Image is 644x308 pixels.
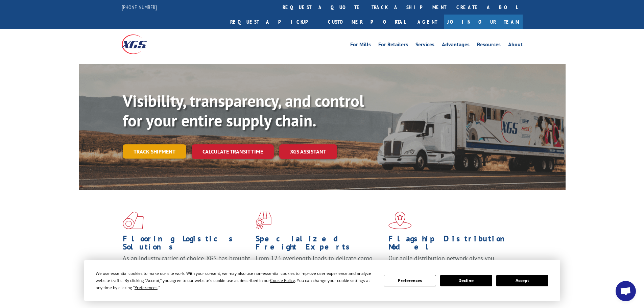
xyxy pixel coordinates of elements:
button: Accept [496,275,548,286]
a: For Retailers [378,42,408,49]
h1: Flooring Logistics Solutions [123,235,251,254]
a: Advantages [442,42,470,49]
span: Cookie Policy [270,278,295,283]
h1: Flagship Distribution Model [388,235,516,254]
div: Cookie Consent Prompt [84,260,560,301]
a: Join Our Team [444,15,523,29]
a: Track shipment [123,144,186,159]
span: As an industry carrier of choice, XGS has brought innovation and dedication to flooring logistics... [123,254,250,278]
a: About [508,42,523,49]
img: xgs-icon-total-supply-chain-intelligence-red [123,212,144,229]
a: [PHONE_NUMBER] [122,4,157,10]
a: Open chat [616,281,636,301]
b: Visibility, transparency, and control for your entire supply chain. [123,90,364,131]
a: Agent [411,15,444,29]
a: Calculate transit time [192,144,274,159]
span: Preferences [135,285,158,290]
a: Services [415,42,434,49]
a: XGS ASSISTANT [279,144,337,159]
a: Request a pickup [225,15,323,29]
img: xgs-icon-flagship-distribution-model-red [388,212,412,229]
span: Our agile distribution network gives you nationwide inventory management on demand. [388,254,513,270]
button: Decline [440,275,492,286]
button: Preferences [384,275,436,286]
div: We use essential cookies to make our site work. With your consent, we may also use non-essential ... [96,270,376,291]
img: xgs-icon-focused-on-flooring-red [256,212,271,229]
a: For Mills [350,42,371,49]
p: From 123 overlength loads to delicate cargo, our experienced staff knows the best way to move you... [256,254,383,284]
a: Customer Portal [323,15,411,29]
a: Resources [477,42,501,49]
h1: Specialized Freight Experts [256,235,383,254]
